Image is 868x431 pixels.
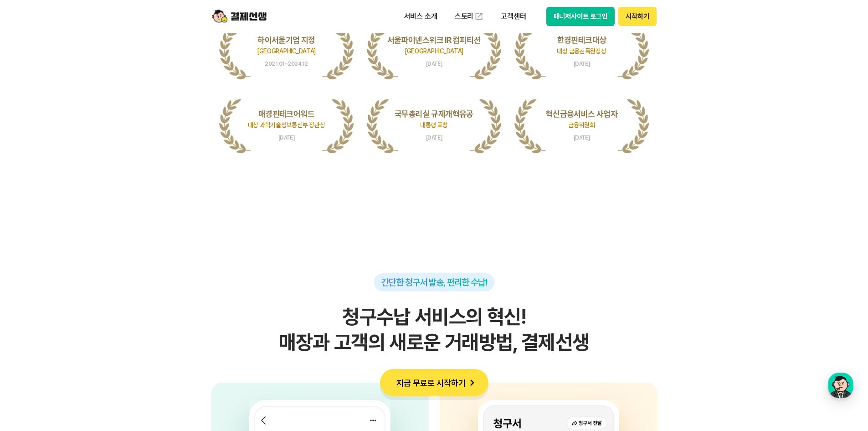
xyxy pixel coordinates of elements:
[219,61,354,67] span: 2021.01~2024.12
[514,109,649,119] p: 혁신금융서비스 사업자
[3,289,60,312] a: 홈
[60,289,118,312] a: 대화
[219,135,354,140] span: [DATE]
[367,61,502,67] span: [DATE]
[514,35,649,46] p: 한경핀테크대상
[367,46,502,57] p: [GEOGRAPHIC_DATA]
[514,135,649,140] span: [DATE]
[367,35,502,46] p: 서울파이넨스위크 IR 컴피티션
[29,303,34,310] span: 홈
[398,8,444,25] p: 서비스 소개
[618,7,656,26] button: 시작하기
[381,277,487,288] span: 간단한 청구서 발송, 편리한 수납!
[514,61,649,67] span: [DATE]
[219,119,354,130] p: 대상 과학기술정보통신부 장관상
[367,135,502,140] span: [DATE]
[448,7,490,26] a: 스토리
[211,304,657,355] h2: 청구수납 서비스의 혁신! 매장과 고객의 새로운 거래방법, 결제선생
[514,119,649,130] p: 금융위원회
[367,119,502,130] p: 대통령 표창
[219,46,354,57] p: [GEOGRAPHIC_DATA]
[367,109,502,119] p: 국무총리실 규제개혁유공
[212,8,267,25] img: logo
[219,109,354,119] p: 매경핀테크어워드
[514,46,649,57] p: 대상 금융감독원장상
[494,8,532,25] p: 고객센터
[474,12,483,21] img: 외부 도메인 오픈
[118,289,175,312] a: 설정
[219,35,354,46] p: 하이서울기업 지정
[83,303,94,311] span: 대화
[466,376,478,389] img: 화살표 아이콘
[141,303,152,310] span: 설정
[546,7,615,26] button: 매니저사이트 로그인
[380,369,488,396] button: 지금 무료로 시작하기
